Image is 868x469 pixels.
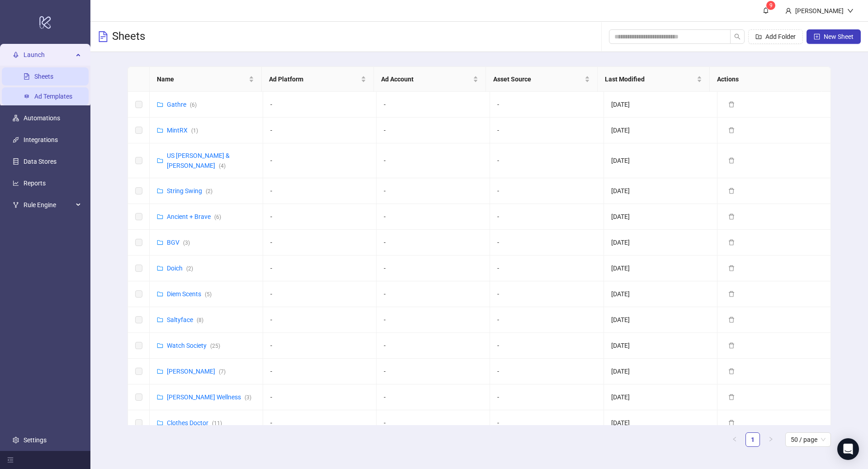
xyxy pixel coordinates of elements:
[167,316,203,323] a: Saltyface(8)
[190,102,197,108] span: ( 6 )
[263,359,377,384] td: -
[604,230,717,256] td: [DATE]
[263,307,377,333] td: -
[792,6,847,16] div: [PERSON_NAME]
[490,359,604,384] td: -
[157,265,163,271] span: folder
[768,436,774,442] span: right
[167,187,212,194] a: String Swing(2)
[728,420,735,426] span: delete
[727,432,742,447] li: Previous Page
[604,333,717,359] td: [DATE]
[377,92,490,118] td: -
[186,265,193,272] span: ( 2 )
[824,33,854,40] span: New Sheet
[764,432,778,447] li: Next Page
[377,230,490,256] td: -
[263,384,377,410] td: -
[263,256,377,281] td: -
[263,178,377,204] td: -
[377,204,490,230] td: -
[263,410,377,436] td: -
[769,2,773,9] span: 9
[374,67,486,92] th: Ad Account
[167,342,220,349] a: Watch Society(25)
[791,433,826,446] span: 50 / page
[112,29,145,44] h3: Sheets
[604,410,717,436] td: [DATE]
[377,178,490,204] td: -
[157,368,163,374] span: folder
[157,157,163,164] span: folder
[490,281,604,307] td: -
[13,52,19,58] span: rocket
[490,384,604,410] td: -
[748,29,803,44] button: Add Folder
[98,31,108,42] span: file-text
[728,101,735,108] span: delete
[814,33,820,40] span: plus-square
[728,265,735,271] span: delete
[219,163,226,169] span: ( 4 )
[263,118,377,143] td: -
[728,188,735,194] span: delete
[604,118,717,143] td: [DATE]
[604,281,717,307] td: [DATE]
[486,67,598,92] th: Asset Source
[34,93,72,100] a: Ad Templates
[167,152,230,169] a: US [PERSON_NAME] & [PERSON_NAME](4)
[157,317,163,323] span: folder
[167,213,221,220] a: Ancient + Brave(6)
[157,74,247,84] span: Name
[150,67,262,92] th: Name
[157,394,163,400] span: folder
[7,457,14,463] span: menu-fold
[728,368,735,374] span: delete
[263,230,377,256] td: -
[191,128,198,134] span: ( 1 )
[763,7,769,14] span: bell
[24,158,57,165] a: Data Stores
[157,101,163,108] span: folder
[727,432,742,447] button: left
[24,436,47,444] a: Settings
[746,433,759,446] a: 1
[24,136,58,143] a: Integrations
[212,420,222,426] span: ( 11 )
[167,127,198,134] a: MintRX(1)
[728,317,735,323] span: delete
[604,256,717,281] td: [DATE]
[377,307,490,333] td: -
[381,74,471,84] span: Ad Account
[734,33,741,40] span: search
[377,359,490,384] td: -
[214,214,221,220] span: ( 6 )
[728,291,735,297] span: delete
[745,432,760,447] li: 1
[24,196,73,214] span: Rule Engine
[377,333,490,359] td: -
[24,180,46,187] a: Reports
[13,202,19,208] span: fork
[205,291,212,298] span: ( 5 )
[728,127,735,133] span: delete
[263,281,377,307] td: -
[785,432,831,447] div: Page Size
[167,419,222,426] a: Clothes Doctor(11)
[728,342,735,349] span: delete
[245,394,251,401] span: ( 3 )
[219,369,226,375] span: ( 7 )
[755,33,762,40] span: folder-add
[167,290,212,298] a: Diem Scents(5)
[263,204,377,230] td: -
[605,74,695,84] span: Last Modified
[167,393,251,401] a: [PERSON_NAME] Wellness(3)
[728,239,735,246] span: delete
[765,33,796,40] span: Add Folder
[24,114,60,122] a: Automations
[157,213,163,220] span: folder
[490,410,604,436] td: -
[167,265,193,272] a: Doich(2)
[167,368,226,375] a: [PERSON_NAME](7)
[157,239,163,246] span: folder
